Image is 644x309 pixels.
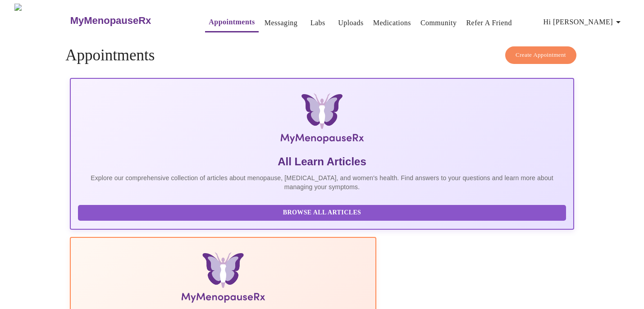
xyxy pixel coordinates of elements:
[417,14,461,32] button: Community
[303,14,332,32] button: Labs
[338,17,364,29] a: Uploads
[265,17,297,29] a: Messaging
[124,252,322,306] img: Menopause Manual
[69,5,187,36] a: MyMenopauseRx
[14,4,69,37] img: MyMenopauseRx Logo
[261,14,301,32] button: Messaging
[65,46,579,64] h4: Appointments
[70,15,151,27] h3: MyMenopauseRx
[311,17,325,29] a: Labs
[78,208,568,216] a: Browse All Articles
[540,13,627,31] button: Hi [PERSON_NAME]
[373,17,411,29] a: Medications
[209,16,255,28] a: Appointments
[420,17,457,29] a: Community
[466,17,512,29] a: Refer a Friend
[516,50,566,60] span: Create Appointment
[78,173,566,191] p: Explore our comprehensive collection of articles about menopause, [MEDICAL_DATA], and women's hea...
[78,154,566,169] h5: All Learn Articles
[334,14,367,32] button: Uploads
[87,207,557,218] span: Browse All Articles
[205,13,258,32] button: Appointments
[505,46,576,64] button: Create Appointment
[78,205,566,221] button: Browse All Articles
[462,14,516,32] button: Refer a Friend
[154,93,490,147] img: MyMenopauseRx Logo
[370,14,415,32] button: Medications
[544,16,624,28] span: Hi [PERSON_NAME]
